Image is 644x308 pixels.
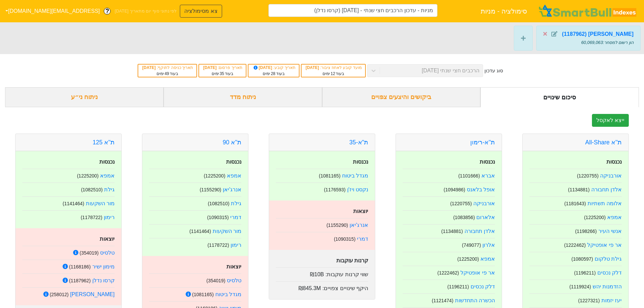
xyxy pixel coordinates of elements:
[310,271,324,277] span: ₪10B
[231,242,241,248] a: רימון
[568,187,590,192] small: ( 1134881 )
[578,298,600,303] small: ( 1227321 )
[342,173,368,179] a: מגדל ביטוח
[353,159,368,165] strong: נכנסות
[484,67,503,74] div: סוג עדכון
[189,229,211,234] small: ( 1141464 )
[215,291,241,297] a: מגדל ביטוח
[322,87,481,107] div: ביקושים והיצעים צפויים
[601,298,622,303] a: יעז יזמות
[105,7,109,16] span: ?
[571,256,593,262] small: ( 1080597 )
[481,4,527,18] span: סימולציה - מניות
[142,65,157,70] span: [DATE]
[164,87,322,107] div: ניתוח מדד
[581,40,634,45] span: הון רשום למסחר : 60,069,063
[223,187,241,192] a: אנרג'יאן
[100,236,115,242] strong: יוצאות
[591,187,622,192] a: אלדן תחבורה
[306,65,320,70] span: [DATE]
[142,71,193,77] div: בעוד ימים
[457,256,479,262] small: ( 1225200 )
[480,256,495,262] a: אמפא
[86,200,115,206] a: מור השקעות
[334,236,356,242] small: ( 1090315 )
[69,278,91,283] small: ( 1187962 )
[464,228,495,234] a: אלדן תחבורה
[577,173,599,179] small: ( 1220755 )
[92,264,115,269] a: מימון ישיר
[180,5,222,18] button: צא מסימולציה
[607,214,622,220] a: אמפא
[213,228,241,234] a: מור השקעות
[92,278,115,283] a: קרסו נדלן
[458,173,480,179] small: ( 1101666 )
[226,159,241,165] strong: נכנסות
[305,71,362,77] div: בעוד ימים
[252,71,295,77] div: בעוד ימים
[350,222,368,228] a: אנרג'יאן
[227,173,241,179] a: אמפא
[100,173,115,179] a: אמפא
[77,173,99,179] small: ( 1225200 )
[538,4,639,18] img: SmartBull
[99,159,115,165] strong: נכנסות
[480,87,639,107] div: סיכום שינויים
[327,222,348,228] small: ( 1155290 )
[473,200,495,206] a: אורבניקה
[231,200,241,206] a: גילת
[220,71,224,76] span: 35
[353,208,368,214] strong: יוצאות
[481,173,495,179] a: אברא
[202,71,242,77] div: בעוד ימים
[432,298,453,303] small: ( 1121474 )
[319,173,340,179] small: ( 1081165 )
[142,65,193,71] div: תאריך כניסה לתוקף :
[574,270,596,276] small: ( 1196211 )
[50,292,69,297] small: ( 258012 )
[100,250,115,256] a: טלסיס
[471,284,495,289] a: דלק נכסים
[203,65,218,70] span: [DATE]
[575,229,597,234] small: ( 1198266 )
[63,201,84,206] small: ( 1141464 )
[200,187,221,192] small: ( 1155290 )
[305,65,362,71] div: מועד קובע לאחוז ציבור :
[470,139,495,146] a: ת''א-רימון
[115,8,176,15] span: לפי נתוני סוף יום מתאריך [DATE]
[208,242,229,248] small: ( 1178722 )
[455,298,495,303] a: הכשרה התחדשות
[595,256,622,262] a: גילת טלקום
[462,242,481,248] small: ( 749077 )
[104,214,115,220] a: רימון
[230,214,241,220] a: דמרי
[324,187,345,192] small: ( 1176593 )
[79,250,98,256] small: ( 354019 )
[206,278,225,283] small: ( 354019 )
[569,284,591,289] small: ( 1119924 )
[562,31,634,37] strong: [PERSON_NAME] (1187962)
[223,139,241,146] a: ת''א 90
[299,285,321,291] span: ₪845.3M
[476,214,495,220] a: אלארום
[467,187,495,192] a: אופל בלאנס
[592,114,629,127] button: ייצא לאקסל
[447,284,469,289] small: ( 1196211 )
[444,187,465,192] small: ( 1094986 )
[252,65,295,71] div: תאריך קובע :
[69,264,91,269] small: ( 1168186 )
[585,139,622,146] a: ת''א All-Share
[268,4,437,17] input: מניות - עדכון הרכבים חצי שנתי - 06/11/25 (קרסו נדלן)
[598,228,622,234] a: אנשי העיר
[357,236,368,242] a: דמרי
[276,281,368,292] div: היקף שינויים צפויים :
[253,65,273,70] span: [DATE]
[5,87,164,107] div: ניתוח ני״ע
[331,71,335,76] span: 12
[165,71,169,76] span: 49
[480,159,495,165] strong: נכנסות
[227,278,241,283] a: טלסיס
[606,159,622,165] strong: נכנסות
[349,139,368,146] a: ת"א-35
[276,267,368,279] div: שווי קרנות עוקבות :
